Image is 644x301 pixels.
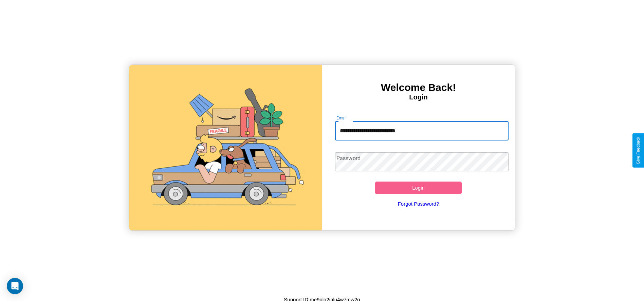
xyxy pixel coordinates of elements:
[7,278,23,294] div: Open Intercom Messenger
[129,65,322,230] img: gif
[375,182,462,194] button: Login
[636,137,641,164] div: Give Feedback
[336,115,347,121] label: Email
[332,194,505,213] a: Forgot Password?
[322,82,515,93] h3: Welcome Back!
[322,93,515,101] h4: Login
